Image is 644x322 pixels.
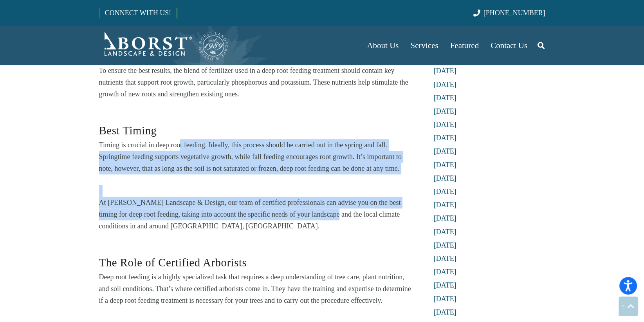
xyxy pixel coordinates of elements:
[99,122,411,139] h3: Best Timing
[434,214,456,222] a: [DATE]
[444,26,485,65] a: Featured
[434,94,456,102] a: [DATE]
[434,241,456,249] a: [DATE]
[434,308,456,316] a: [DATE]
[483,9,545,17] span: [PHONE_NUMBER]
[485,26,533,65] a: Contact Us
[434,188,456,195] a: [DATE]
[434,81,456,89] a: [DATE]
[434,134,456,142] a: [DATE]
[367,41,399,50] span: About Us
[434,255,456,262] a: [DATE]
[434,121,456,128] a: [DATE]
[450,41,479,50] span: Featured
[434,107,456,115] a: [DATE]
[434,201,456,209] a: [DATE]
[410,41,438,50] span: Services
[404,26,444,65] a: Services
[434,147,456,155] a: [DATE]
[99,30,229,61] a: Borst-Logo
[434,295,456,303] a: [DATE]
[434,174,456,182] a: [DATE]
[473,9,545,17] a: [PHONE_NUMBER]
[434,228,456,236] a: [DATE]
[99,139,411,174] p: Timing is crucial in deep root feeding. Ideally, this process should be carried out in the spring...
[619,297,638,316] a: Back to top
[434,268,456,276] a: [DATE]
[99,254,411,271] h3: The Role of Certified Arborists
[99,197,411,232] p: At [PERSON_NAME] Landscape & Design, our team of certified professionals can advise you on the be...
[491,41,527,50] span: Contact Us
[434,67,456,75] a: [DATE]
[361,26,404,65] a: About Us
[99,65,411,100] p: To ensure the best results, the blend of fertilizer used in a deep root feeding treatment should ...
[533,36,549,55] a: Search
[99,271,411,306] p: Deep root feeding is a highly specialized task that requires a deep understanding of tree care, p...
[434,281,456,289] a: [DATE]
[99,4,177,22] a: CONNECT WITH US!
[434,161,456,169] a: [DATE]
